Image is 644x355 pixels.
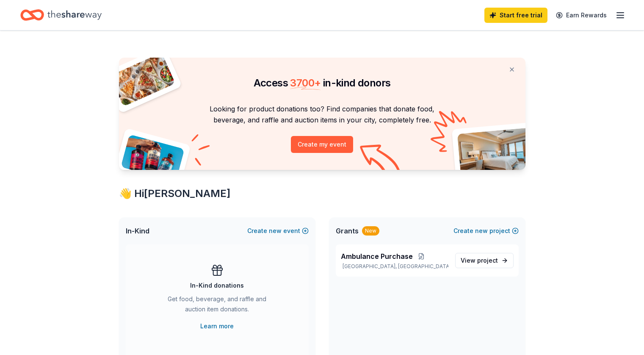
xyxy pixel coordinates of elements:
[475,226,488,236] span: new
[109,53,175,107] img: Pizza
[341,251,413,261] span: Ambulance Purchase
[360,144,402,176] img: Curvy arrow
[247,226,309,236] button: Createnewevent
[484,8,547,23] a: Start free trial
[200,321,234,331] a: Learn more
[453,226,519,236] button: Createnewproject
[455,253,514,268] a: View project
[129,103,515,126] p: Looking for product donations too? Find companies that donate food, beverage, and raffle and auct...
[190,280,244,291] div: In-Kind donations
[291,136,353,153] button: Create my event
[551,8,612,23] a: Earn Rewards
[477,257,498,264] span: project
[341,263,448,270] p: [GEOGRAPHIC_DATA], [GEOGRAPHIC_DATA]
[336,226,359,236] span: Grants
[126,226,149,236] span: In-Kind
[20,5,102,25] a: Home
[362,226,379,236] div: New
[290,77,321,89] span: 3700 +
[461,255,498,266] span: View
[269,226,282,236] span: new
[119,187,525,200] div: 👋 Hi [PERSON_NAME]
[160,294,275,318] div: Get food, beverage, and raffle and auction item donations.
[254,77,391,89] span: Access in-kind donors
